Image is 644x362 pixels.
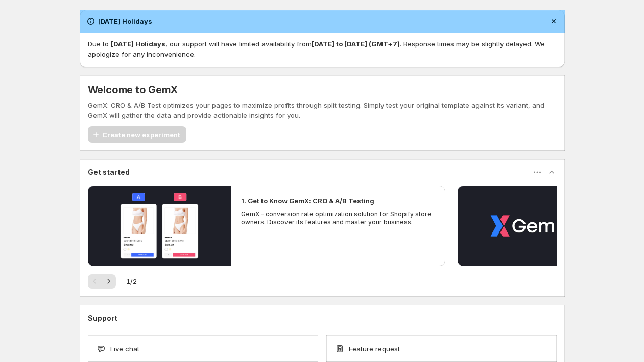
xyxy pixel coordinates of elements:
strong: [DATE] to [DATE] (GMT+7) [312,40,400,48]
span: 1 / 2 [126,276,137,287]
span: Feature request [349,344,400,354]
h2: [DATE] Holidays [98,16,152,27]
h3: Support [88,313,117,323]
p: GemX: CRO & A/B Test optimizes your pages to maximize profits through split testing. Simply test ... [88,100,557,120]
p: Due to , our support will have limited availability from . Response times may be slightly delayed... [88,39,557,59]
h3: Get started [88,167,130,177]
p: GemX - conversion rate optimization solution for Shopify store owners. Discover its features and ... [241,210,435,226]
h2: 1. Get to Know GemX: CRO & A/B Testing [241,196,374,206]
span: Live chat [110,344,139,354]
strong: [DATE] Holidays [111,40,165,48]
h5: Welcome to GemX [88,84,178,96]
